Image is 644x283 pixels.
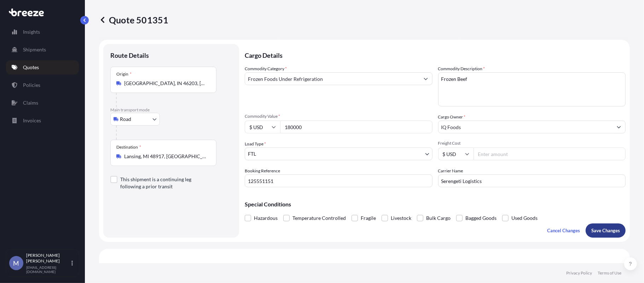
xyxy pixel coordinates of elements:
p: Quote 501351 [99,14,168,26]
p: Cargo Details [245,44,626,65]
button: Show suggestions [613,121,625,133]
div: Destination [116,144,141,150]
input: Your internal reference [245,174,433,187]
div: Origin [116,71,132,77]
p: Cancel Changes [547,227,580,234]
span: M [13,260,19,267]
button: Cancel Changes [541,223,586,238]
a: Quotes [6,60,79,74]
span: FTL [248,150,256,157]
p: Main transport mode [110,107,232,113]
button: Save Changes [586,223,626,238]
p: [PERSON_NAME] [PERSON_NAME] [26,253,70,264]
input: Type amount [280,121,433,133]
span: Freight Cost [438,140,626,146]
input: Enter name [438,174,626,187]
span: Road [120,116,131,123]
span: Temperature Controlled [292,213,346,223]
input: Enter amount [474,148,626,160]
p: Quotes [23,64,39,71]
input: Destination [124,153,208,160]
span: Load Type [245,140,266,148]
p: Insights [23,28,40,35]
input: Full name [439,121,613,133]
a: Invoices [6,113,79,128]
a: Claims [6,96,79,110]
label: Booking Reference [245,167,280,174]
a: Terms of Use [598,270,621,276]
span: Used Goods [511,213,538,223]
input: Origin [124,80,208,87]
p: Shipments [23,46,46,53]
p: Special Conditions [245,201,626,207]
textarea: Frozen Beef [438,72,626,106]
span: Bagged Goods [465,213,497,223]
p: Policies [23,82,40,89]
a: Shipments [6,43,79,57]
button: Select transport [110,113,160,126]
p: [EMAIL_ADDRESS][DOMAIN_NAME] [26,265,70,274]
input: Select a commodity type [245,72,419,85]
p: Claims [23,99,38,106]
p: Route Details [110,51,149,60]
button: Show suggestions [419,72,432,85]
a: Privacy Policy [566,270,592,276]
span: Hazardous [254,213,278,223]
label: This shipment is a continuing leg following a prior transit [120,176,211,190]
label: Commodity Description [438,65,485,72]
p: Save Changes [591,227,620,234]
label: Commodity Category [245,65,287,72]
p: Invoices [23,117,41,124]
label: Cargo Owner [438,113,466,121]
span: Livestock [391,213,411,223]
button: FTL [245,148,433,160]
a: Policies [6,78,79,92]
span: Bulk Cargo [426,213,451,223]
span: Fragile [361,213,376,223]
a: Insights [6,25,79,39]
span: Commodity Value [245,113,433,119]
label: Carrier Name [438,167,463,174]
